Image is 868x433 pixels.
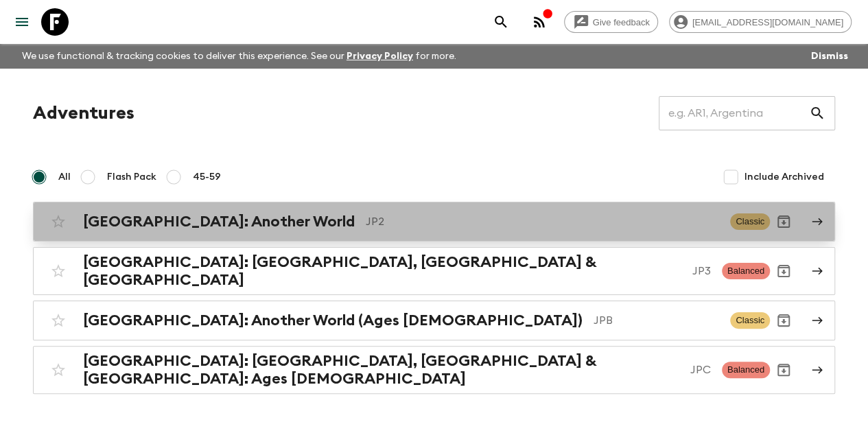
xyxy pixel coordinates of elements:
[744,170,824,184] span: Include Archived
[83,352,679,388] h2: [GEOGRAPHIC_DATA]: [GEOGRAPHIC_DATA], [GEOGRAPHIC_DATA] & [GEOGRAPHIC_DATA]: Ages [DEMOGRAPHIC_DATA]
[585,17,657,27] span: Give feedback
[770,257,797,285] button: Archive
[690,362,711,378] p: JPC
[770,208,797,235] button: Archive
[730,312,770,329] span: Classic
[347,51,413,61] a: Privacy Policy
[722,362,770,378] span: Balanced
[594,312,719,329] p: JPB
[770,356,797,384] button: Archive
[669,11,852,33] div: [EMAIL_ADDRESS][DOMAIN_NAME]
[83,213,355,231] h2: [GEOGRAPHIC_DATA]: Another World
[722,263,770,279] span: Balanced
[659,94,809,132] input: e.g. AR1, Argentina
[16,44,462,69] p: We use functional & tracking cookies to deliver this experience. See our for more.
[107,170,156,184] span: Flash Pack
[193,170,221,184] span: 45-59
[33,247,835,295] a: [GEOGRAPHIC_DATA]: [GEOGRAPHIC_DATA], [GEOGRAPHIC_DATA] & [GEOGRAPHIC_DATA]JP3BalancedArchive
[33,202,835,242] a: [GEOGRAPHIC_DATA]: Another WorldJP2ClassicArchive
[33,301,835,340] a: [GEOGRAPHIC_DATA]: Another World (Ages [DEMOGRAPHIC_DATA])JPBClassicArchive
[692,263,711,279] p: JP3
[808,47,852,66] button: Dismiss
[33,100,134,127] h1: Adventures
[33,346,835,394] a: [GEOGRAPHIC_DATA]: [GEOGRAPHIC_DATA], [GEOGRAPHIC_DATA] & [GEOGRAPHIC_DATA]: Ages [DEMOGRAPHIC_DA...
[564,11,658,33] a: Give feedback
[366,213,719,230] p: JP2
[685,17,851,27] span: [EMAIL_ADDRESS][DOMAIN_NAME]
[58,170,71,184] span: All
[83,253,681,289] h2: [GEOGRAPHIC_DATA]: [GEOGRAPHIC_DATA], [GEOGRAPHIC_DATA] & [GEOGRAPHIC_DATA]
[770,307,797,334] button: Archive
[83,312,583,329] h2: [GEOGRAPHIC_DATA]: Another World (Ages [DEMOGRAPHIC_DATA])
[8,8,36,36] button: menu
[730,213,770,230] span: Classic
[487,8,515,36] button: search adventures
